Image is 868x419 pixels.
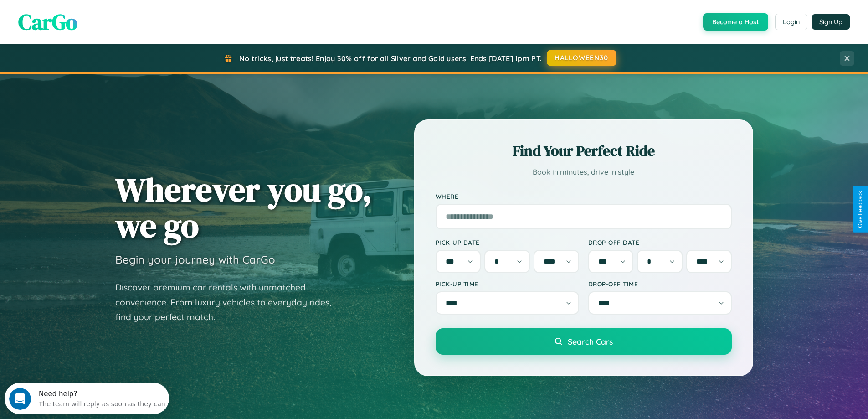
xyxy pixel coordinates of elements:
[436,141,732,161] h2: Find Your Perfect Ride
[436,280,579,288] label: Pick-up Time
[547,50,616,66] button: HALLOWEEN30
[115,280,343,325] p: Discover premium car rentals with unmatched convenience. From luxury vehicles to everyday rides, ...
[436,238,579,246] label: Pick-up Date
[775,14,807,30] button: Login
[5,383,169,414] iframe: Intercom live chat discovery launcher
[115,253,275,266] h3: Begin your journey with CarGo
[115,171,372,243] h1: Wherever you go, we go
[588,280,732,288] label: Drop-off Time
[34,15,161,25] div: The team will reply as soon as they can
[436,192,732,200] label: Where
[4,4,169,29] div: Open Intercom Messenger
[9,388,31,410] iframe: Intercom live chat
[436,166,732,179] p: Book in minutes, drive in style
[239,54,542,63] span: No tricks, just treats! Enjoy 30% off for all Silver and Gold users! Ends [DATE] 1pm PT.
[857,191,863,228] div: Give Feedback
[18,7,77,37] span: CarGo
[703,13,768,31] button: Become a Host
[34,8,161,15] div: Need help?
[568,336,613,347] span: Search Cars
[812,14,850,30] button: Sign Up
[436,328,732,355] button: Search Cars
[588,238,732,246] label: Drop-off Date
